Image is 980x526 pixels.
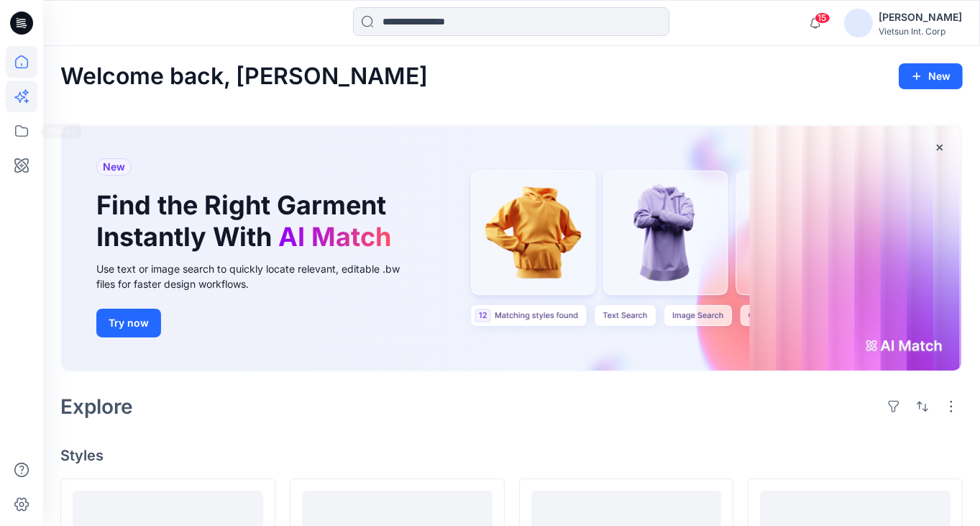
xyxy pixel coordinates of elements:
div: [PERSON_NAME] [879,9,962,26]
h2: Welcome back, [PERSON_NAME] [60,63,428,90]
span: New [103,158,125,176]
h2: Explore [60,395,133,418]
button: New [899,63,963,89]
div: Vietsun Int. Corp [879,26,962,37]
button: Try now [96,309,161,337]
div: Use text or image search to quickly locate relevant, editable .bw files for faster design workflows. [96,261,420,291]
img: avatar [844,9,873,37]
h4: Styles [60,447,963,464]
h1: Find the Right Garment Instantly With [96,190,398,252]
span: AI Match [278,221,391,253]
span: 15 [815,12,830,24]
